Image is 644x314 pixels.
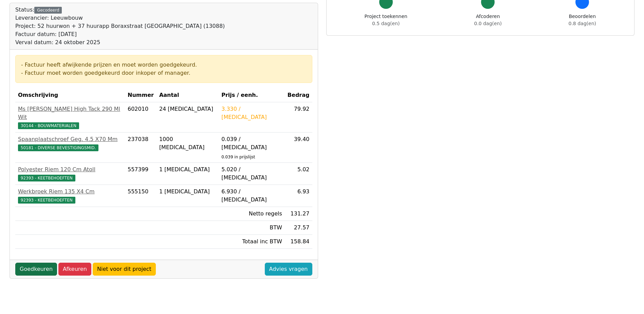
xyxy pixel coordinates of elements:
div: 1 [MEDICAL_DATA] [159,165,216,174]
sub: 0.039 in prijslijst [221,155,255,159]
span: 0.0 dag(en) [474,21,502,26]
span: 92393 - KEETBEHOEFTEN [18,175,75,181]
div: 1 [MEDICAL_DATA] [159,188,216,196]
td: 6.93 [285,185,312,207]
div: Gecodeerd [34,7,62,14]
td: Totaal inc BTW [219,235,285,249]
th: Aantal [157,88,219,102]
span: 92393 - KEETBEHOEFTEN [18,197,75,204]
td: BTW [219,221,285,235]
a: Afkeuren [58,263,91,276]
a: Werkbroek Riem 135 X4 Cm92393 - KEETBEHOEFTEN [18,188,122,204]
a: Ms [PERSON_NAME] High Tack 290 Ml Wit30144 - BOUWMATERIALEN [18,105,122,129]
a: Polyester Riem 120 Cm Atoll92393 - KEETBEHOEFTEN [18,165,122,182]
div: 3.330 / [MEDICAL_DATA] [221,105,282,121]
a: Advies vragen [265,263,312,276]
td: 27.57 [285,221,312,235]
div: Status: [15,6,225,47]
div: 1000 [MEDICAL_DATA] [159,135,216,152]
th: Nummer [125,88,157,102]
div: Polyester Riem 120 Cm Atoll [18,165,122,174]
th: Prijs / eenh. [219,88,285,102]
a: Niet voor dit project [93,263,156,276]
div: 0.039 / [MEDICAL_DATA] [221,135,282,152]
div: Afcoderen [474,13,502,27]
div: Project: 52 huurwon + 37 huurapp Boraxstraat [GEOGRAPHIC_DATA] (13088) [15,22,225,30]
div: Spaanplaatschroef Geg. 4.5 X70 Mm [18,135,122,143]
div: - Factuur moet worden goedgekeurd door inkoper of manager. [21,69,307,77]
div: Verval datum: 24 oktober 2025 [15,38,225,47]
td: 79.92 [285,102,312,133]
td: 602010 [125,102,157,133]
div: - Factuur heeft afwijkende prijzen en moet worden goedgekeurd. [21,61,307,69]
td: 555150 [125,185,157,207]
td: 557399 [125,163,157,185]
div: 24 [MEDICAL_DATA] [159,105,216,113]
td: 131.27 [285,207,312,221]
div: Ms [PERSON_NAME] High Tack 290 Ml Wit [18,105,122,121]
div: Leverancier: Leeuwbouw [15,14,225,22]
span: 30144 - BOUWMATERIALEN [18,122,79,129]
td: 39.40 [285,133,312,163]
span: 0.8 dag(en) [569,21,596,26]
a: Spaanplaatschroef Geg. 4.5 X70 Mm50181 - DIVERSE BEVESTIGINGSMID. [18,135,122,152]
div: Werkbroek Riem 135 X4 Cm [18,188,122,196]
div: Project toekennen [365,13,407,27]
td: 237038 [125,133,157,163]
a: Goedkeuren [15,263,57,276]
span: 50181 - DIVERSE BEVESTIGINGSMID. [18,144,98,151]
td: 5.02 [285,163,312,185]
span: 0.5 dag(en) [372,21,400,26]
div: Beoordelen [569,13,596,27]
div: 5.020 / [MEDICAL_DATA] [221,165,282,182]
th: Bedrag [285,88,312,102]
td: 158.84 [285,235,312,249]
th: Omschrijving [15,88,125,102]
div: Factuur datum: [DATE] [15,30,225,38]
div: 6.930 / [MEDICAL_DATA] [221,188,282,204]
td: Netto regels [219,207,285,221]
